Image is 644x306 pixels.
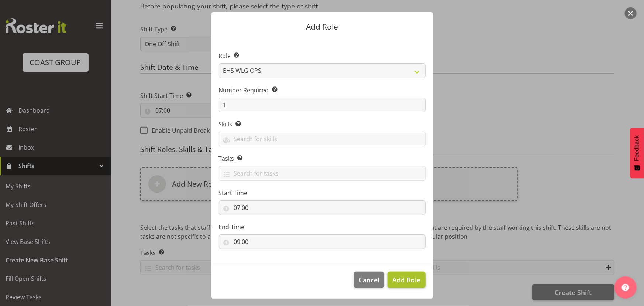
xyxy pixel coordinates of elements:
[219,167,425,179] input: Search for tasks
[219,222,426,231] label: End Time
[354,272,384,288] button: Cancel
[359,275,379,285] span: Cancel
[219,154,426,163] label: Tasks
[634,135,640,161] span: Feedback
[219,51,426,60] label: Role
[219,23,426,31] p: Add Role
[388,272,425,288] button: Add Role
[219,120,426,129] label: Skills
[219,234,426,249] input: Click to select...
[219,200,426,215] input: Click to select...
[219,133,425,145] input: Search for skills
[219,188,426,197] label: Start Time
[622,284,629,291] img: help-xxl-2.png
[219,86,426,95] label: Number Required
[630,128,644,178] button: Feedback - Show survey
[392,275,420,284] span: Add Role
